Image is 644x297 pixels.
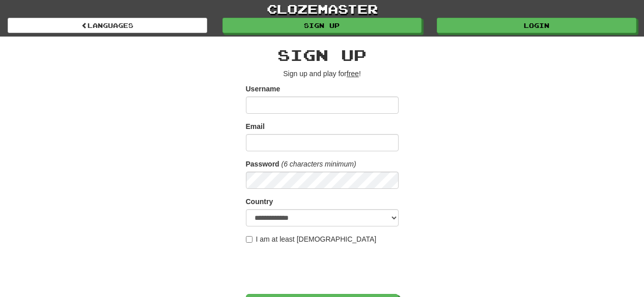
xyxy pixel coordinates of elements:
[222,18,422,33] a: Sign up
[246,236,253,243] input: I am at least [DEMOGRAPHIC_DATA]
[8,18,207,33] a: Languages
[246,234,377,244] label: I am at least [DEMOGRAPHIC_DATA]
[282,160,356,168] em: (6 characters minimum)
[246,121,265,131] label: Email
[246,159,279,169] label: Password
[246,196,273,207] label: Country
[437,18,636,33] a: Login
[246,249,401,289] iframe: reCAPTCHA
[246,84,281,94] label: Username
[347,70,359,78] u: free
[246,47,399,63] h2: Sign up
[246,69,399,79] p: Sign up and play for !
